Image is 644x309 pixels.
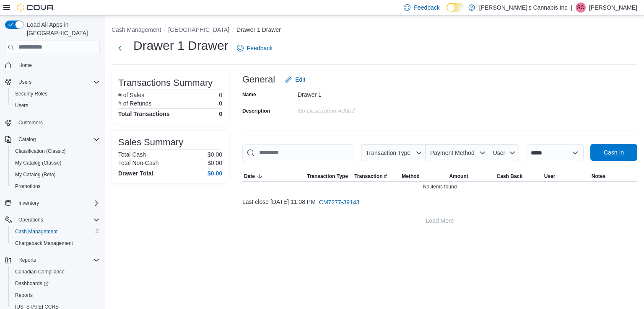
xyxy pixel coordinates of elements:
[12,238,100,248] span: Chargeback Management
[479,3,567,13] p: [PERSON_NAME]'s Cannabis Inc
[15,183,41,190] span: Promotions
[15,148,66,154] span: Classification (Classic)
[298,88,410,98] div: Drawer 1
[18,62,32,69] span: Home
[18,79,31,85] span: Users
[12,290,36,300] a: Reports
[15,228,57,235] span: Cash Management
[15,292,33,299] span: Reports
[112,26,161,33] button: Cash Management
[12,146,100,156] span: Classification (Classic)
[12,100,31,111] a: Users
[208,170,222,177] h4: $0.00
[18,136,36,143] span: Catalog
[12,267,68,277] a: Canadian Compliance
[543,171,590,181] button: User
[118,137,183,147] h3: Sales Summary
[361,144,426,161] button: Transaction Type
[15,255,39,265] button: Reports
[353,171,400,181] button: Transaction #
[15,255,100,265] span: Reports
[12,100,100,111] span: Users
[366,149,410,156] span: Transaction Type
[15,198,42,208] button: Inventory
[12,181,44,191] a: Promotions
[12,278,52,288] a: Dashboards
[208,160,222,166] p: $0.00
[12,227,100,237] span: Cash Management
[489,144,519,161] button: User
[168,26,229,33] button: [GEOGRAPHIC_DATA]
[282,71,309,88] button: Edit
[118,92,144,98] h6: # of Sales
[15,134,100,144] span: Catalog
[604,148,624,157] span: Cash In
[15,60,35,70] a: Home
[15,171,56,178] span: My Catalog (Beta)
[447,3,464,12] input: Dark Mode
[234,40,276,57] a: Feedback
[12,158,65,168] a: My Catalog (Classic)
[2,214,103,226] button: Operations
[15,118,46,128] a: Customers
[402,173,420,180] span: Method
[242,144,354,161] input: This is a search bar. As you type, the results lower in the page will automatically filter.
[18,257,36,263] span: Reports
[305,171,353,181] button: Transaction Type
[576,3,586,13] div: Steph Cooper
[2,59,103,71] button: Home
[493,149,506,156] span: User
[15,268,65,275] span: Canadian Compliance
[8,289,103,301] button: Reports
[15,60,100,70] span: Home
[15,160,62,166] span: My Catalog (Classic)
[430,149,475,156] span: Payment Method
[12,158,100,168] span: My Catalog (Classic)
[12,146,69,156] a: Classification (Classic)
[12,290,100,300] span: Reports
[112,26,637,36] nav: An example of EuiBreadcrumbs
[12,170,100,180] span: My Catalog (Beta)
[592,173,605,180] span: Notes
[242,75,275,85] h3: General
[118,100,151,107] h6: # of Refunds
[242,108,270,114] label: Description
[15,198,100,208] span: Inventory
[354,173,387,180] span: Transaction #
[8,266,103,278] button: Canadian Compliance
[242,194,637,211] div: Last close [DATE] 11:08 PM
[8,88,103,100] button: Security Roles
[8,100,103,111] button: Users
[298,104,410,114] div: No Description added
[2,134,103,145] button: Catalog
[118,170,153,177] h4: Drawer Total
[15,77,35,87] button: Users
[590,171,637,181] button: Notes
[118,111,170,117] h4: Total Transactions
[18,216,43,223] span: Operations
[577,3,584,13] span: SC
[8,237,103,249] button: Chargeback Management
[426,216,454,225] span: Load More
[414,3,439,12] span: Feedback
[219,100,222,107] p: 0
[17,3,55,12] img: Cova
[15,280,49,287] span: Dashboards
[2,76,103,88] button: Users
[2,197,103,209] button: Inventory
[208,151,222,158] p: $0.00
[295,75,305,84] span: Edit
[242,171,305,181] button: Date
[449,173,468,180] span: Amount
[118,78,213,88] h3: Transactions Summary
[8,145,103,157] button: Classification (Classic)
[15,117,100,128] span: Customers
[236,26,281,33] button: Drawer 1 Drawer
[589,3,637,13] p: [PERSON_NAME]
[12,267,100,277] span: Canadian Compliance
[316,194,363,211] button: CM7277-39143
[15,77,100,87] span: Users
[244,173,255,180] span: Date
[12,238,76,248] a: Chargeback Management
